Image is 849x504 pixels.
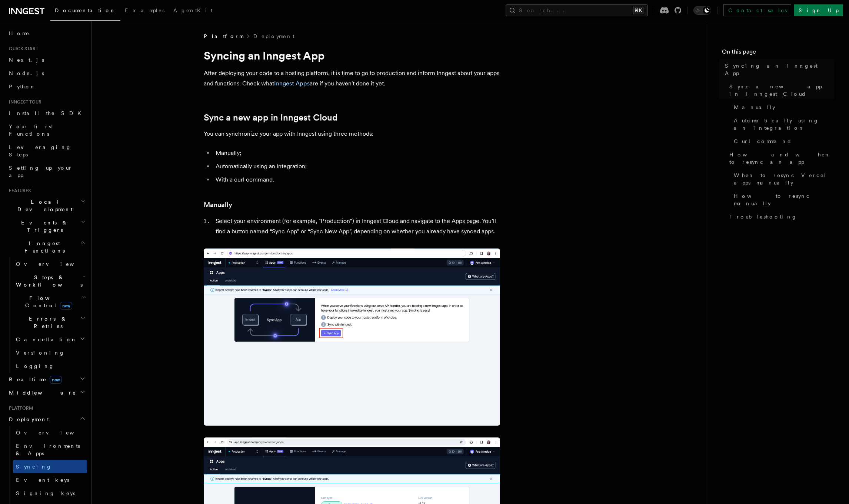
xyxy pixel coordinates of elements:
[213,148,500,158] li: Manually;
[204,200,232,210] a: Manually
[204,33,243,40] span: Platform
[16,363,54,369] span: Logging
[9,84,36,89] span: Python
[55,7,116,13] span: Documentation
[734,172,834,186] span: When to resync Vercel apps manually
[204,129,500,139] p: You can synchronize your app with Inngest using three methods:
[13,271,87,291] button: Steps & Workflows
[204,49,500,62] h1: Syncing an Inngest App
[6,27,87,40] a: Home
[120,2,169,20] a: Examples
[6,46,38,52] span: Quick start
[6,257,87,373] div: Inngest Functions
[6,53,87,67] a: Next.js
[16,350,65,356] span: Versioning
[633,7,643,14] kbd: ⌘K
[13,291,87,312] button: Flow Controlnew
[13,294,81,309] span: Flow Control
[9,110,86,116] span: Install the SDK
[6,67,87,80] a: Node.js
[204,112,337,123] a: Sync a new app in Inngest Cloud
[6,106,87,120] a: Install the SDK
[169,2,217,20] a: AgentKit
[722,47,834,59] h4: On this page
[723,4,791,16] a: Contact sales
[6,198,81,213] span: Local Development
[9,30,30,37] span: Home
[16,464,52,470] span: Syncing
[213,216,500,237] li: Select your environment (for example, "Production") in Inngest Cloud and navigate to the Apps pag...
[693,6,711,15] button: Toggle dark mode
[13,315,80,330] span: Errors & Retries
[6,413,87,426] button: Deployment
[204,248,500,426] img: Inngest Cloud screen with sync App button when you have no apps synced yet
[16,443,80,456] span: Environments & Apps
[13,257,87,271] a: Overview
[9,165,73,178] span: Setting up your app
[726,80,834,101] a: Sync a new app in Inngest Cloud
[13,426,87,439] a: Overview
[734,104,775,111] span: Manually
[13,460,87,473] a: Syncing
[729,213,797,220] span: Troubleshooting
[6,99,41,105] span: Inngest tour
[734,192,834,207] span: How to resync manually
[213,175,500,185] li: With a curl command.
[729,83,834,98] span: Sync a new app in Inngest Cloud
[13,312,87,333] button: Errors & Retries
[9,70,44,76] span: Node.js
[13,359,87,373] a: Logging
[6,405,33,411] span: Platform
[6,120,87,141] a: Your first Functions
[794,4,843,16] a: Sign Up
[6,219,81,234] span: Events & Triggers
[6,195,87,216] button: Local Development
[13,439,87,460] a: Environments & Apps
[6,416,49,423] span: Deployment
[213,161,500,172] li: Automatically using an integration;
[16,430,92,436] span: Overview
[731,114,834,135] a: Automatically using an integration
[731,169,834,189] a: When to resync Vercel apps manually
[726,210,834,223] a: Troubleshooting
[6,376,62,383] span: Realtime
[6,237,87,257] button: Inngest Functions
[13,336,77,343] span: Cancellation
[50,2,120,21] a: Documentation
[731,101,834,114] a: Manually
[60,302,72,310] span: new
[253,33,294,40] a: Deployment
[16,261,92,267] span: Overview
[173,7,213,13] span: AgentKit
[16,490,75,496] span: Signing keys
[731,135,834,148] a: Curl command
[725,62,834,77] span: Syncing an Inngest App
[13,333,87,346] button: Cancellation
[731,189,834,210] a: How to resync manually
[16,477,69,483] span: Event keys
[13,473,87,487] a: Event keys
[6,389,76,396] span: Middleware
[6,80,87,93] a: Python
[6,373,87,386] button: Realtimenew
[13,274,83,288] span: Steps & Workflows
[50,376,62,384] span: new
[6,386,87,399] button: Middleware
[125,7,164,13] span: Examples
[6,188,31,194] span: Features
[734,138,792,145] span: Curl command
[6,141,87,161] a: Leveraging Steps
[13,487,87,500] a: Signing keys
[9,57,44,63] span: Next.js
[6,216,87,237] button: Events & Triggers
[6,240,80,254] span: Inngest Functions
[9,144,71,158] span: Leveraging Steps
[729,151,834,166] span: How and when to resync an app
[734,117,834,132] span: Automatically using an integration
[204,68,500,89] p: After deploying your code to a hosting platform, it is time to go to production and inform Innges...
[6,161,87,182] a: Setting up your app
[722,59,834,80] a: Syncing an Inngest App
[726,148,834,169] a: How and when to resync an app
[9,124,53,137] span: Your first Functions
[274,80,310,87] a: Inngest Apps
